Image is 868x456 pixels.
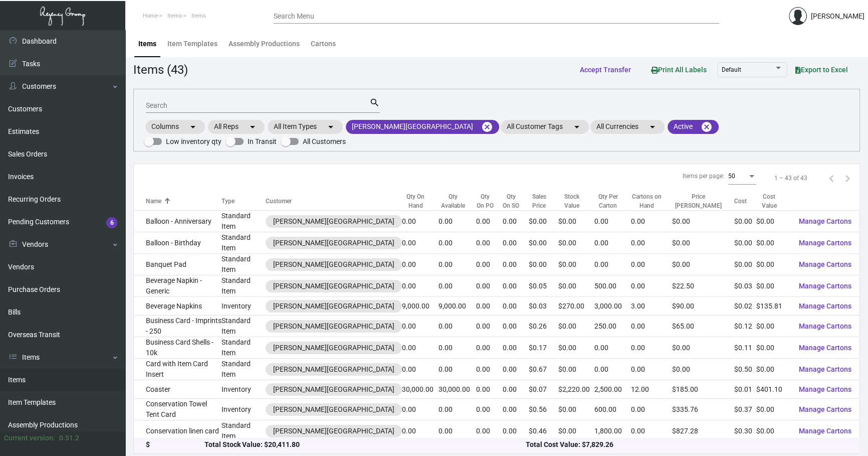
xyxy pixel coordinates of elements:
td: Standard Item [222,211,265,232]
button: Manage Cartons [791,234,859,252]
div: Current version: [4,433,55,443]
button: Previous page [823,170,839,186]
div: Cost [734,197,747,206]
div: Items [138,39,156,49]
td: Standard Item [222,420,265,442]
td: 0.00 [402,316,439,337]
td: $0.03 [529,297,558,316]
td: $65.00 [672,316,734,337]
td: $0.00 [756,232,791,254]
td: $0.00 [672,211,734,232]
td: 0.00 [402,254,439,275]
td: Banquet Pad [134,254,222,275]
div: Qty On PO [476,192,494,210]
td: 0.00 [631,254,672,275]
td: 0.00 [631,275,672,297]
div: Price [PERSON_NAME] [672,192,725,210]
td: $2,220.00 [558,380,594,399]
div: Name [146,197,222,206]
td: Standard Item [222,275,265,297]
td: 0.00 [476,275,503,297]
td: Card with Item Card Insert [134,359,222,380]
button: Manage Cartons [791,380,859,398]
mat-icon: arrow_drop_down [247,121,259,133]
span: Low inventory qty [166,135,222,147]
td: 0.00 [476,297,503,316]
td: 0.00 [503,359,529,380]
td: 0.00 [594,254,630,275]
td: 9,000.00 [402,297,439,316]
mat-icon: cancel [701,121,713,133]
td: $335.76 [672,399,734,420]
div: [PERSON_NAME][GEOGRAPHIC_DATA] [273,281,394,291]
td: 0.00 [631,399,672,420]
button: Print All Labels [643,60,715,79]
div: Price [PERSON_NAME] [672,192,734,210]
div: [PERSON_NAME][GEOGRAPHIC_DATA] [273,384,394,395]
td: $135.81 [756,297,791,316]
td: $0.00 [756,337,791,359]
td: 0.00 [631,337,672,359]
td: 250.00 [594,316,630,337]
td: $0.37 [734,399,756,420]
td: 0.00 [402,359,439,380]
button: Manage Cartons [791,297,859,315]
td: 0.00 [503,254,529,275]
mat-chip: All Reps [208,120,265,134]
td: $90.00 [672,297,734,316]
td: $0.03 [734,275,756,297]
div: Cartons [311,39,336,49]
td: $0.17 [529,337,558,359]
div: Cost Value [756,192,782,210]
td: Conservation linen card [134,420,222,442]
td: 0.00 [402,337,439,359]
td: 0.00 [476,316,503,337]
td: $0.00 [529,254,558,275]
td: 0.00 [503,420,529,442]
td: $0.00 [756,254,791,275]
mat-chip: All Currencies [590,120,665,134]
td: $0.00 [558,254,594,275]
td: $0.00 [529,211,558,232]
td: Balloon - Birthday [134,232,222,254]
div: [PERSON_NAME][GEOGRAPHIC_DATA] [273,343,394,353]
div: Assembly Productions [229,39,300,49]
div: Qty Per Carton [594,192,621,210]
td: 0.00 [402,420,439,442]
div: [PERSON_NAME][GEOGRAPHIC_DATA] [273,259,394,270]
td: 0.00 [503,399,529,420]
td: 0.00 [476,232,503,254]
span: In Transit [248,135,277,147]
td: $0.00 [672,359,734,380]
button: Export to Excel [787,61,856,79]
td: 0.00 [503,297,529,316]
div: Qty On Hand [402,192,429,210]
td: 9,000.00 [439,297,476,316]
td: $0.50 [734,359,756,380]
div: Items per page: [683,172,724,181]
span: Manage Cartons [799,385,851,393]
td: 30,000.00 [439,380,476,399]
td: $0.00 [756,359,791,380]
div: [PERSON_NAME] [811,11,864,22]
td: 0.00 [503,211,529,232]
div: Cost [734,197,756,206]
td: 0.00 [631,316,672,337]
td: $0.12 [734,316,756,337]
td: 0.00 [631,232,672,254]
td: $0.00 [734,211,756,232]
div: [PERSON_NAME][GEOGRAPHIC_DATA] [273,404,394,415]
td: $0.00 [756,275,791,297]
td: 2,500.00 [594,380,630,399]
mat-chip: [PERSON_NAME][GEOGRAPHIC_DATA] [346,120,499,134]
span: Print All Labels [651,66,707,74]
td: Conservation Towel Tent Card [134,399,222,420]
button: Manage Cartons [791,212,859,230]
button: Next page [839,170,855,186]
td: Standard Item [222,359,265,380]
td: Coaster [134,380,222,399]
mat-icon: arrow_drop_down [646,121,659,133]
td: $0.00 [756,316,791,337]
div: Cartons on Hand [631,192,663,210]
div: [PERSON_NAME][GEOGRAPHIC_DATA] [273,301,394,312]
